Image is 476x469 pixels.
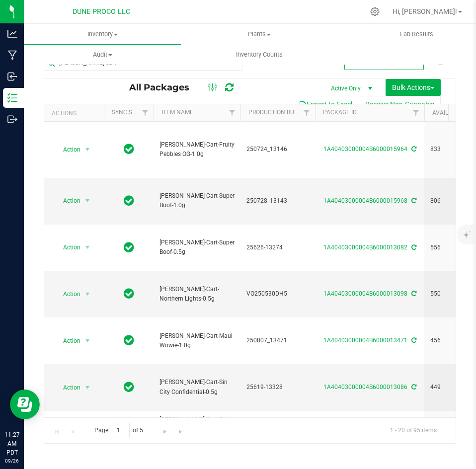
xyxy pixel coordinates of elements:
[10,390,40,419] iframe: Resource center
[7,114,17,124] inline-svg: Outbound
[159,378,235,396] span: [PERSON_NAME]-Cart-Sin City Confidential-0.5g
[181,30,337,39] span: Plants
[430,145,468,154] span: 833
[386,79,441,96] button: Bulk Actions
[224,104,240,121] a: Filter
[54,240,81,254] span: Action
[7,93,17,103] inline-svg: Inventory
[137,104,154,121] a: Filter
[410,197,416,204] span: Sync from Compliance System
[81,240,94,254] span: select
[246,289,309,299] span: VO250530DH5
[4,457,19,465] p: 09/26
[246,336,309,345] span: 250807_13471
[323,337,407,344] a: 1A40403000004B6000013471
[54,334,81,348] span: Action
[7,50,17,60] inline-svg: Manufacturing
[323,244,407,251] a: 1A40403000004B6000013082
[81,287,94,301] span: select
[81,143,94,156] span: select
[24,30,181,39] span: Inventory
[159,285,235,304] span: [PERSON_NAME]-Cart-Northern Lights-0.5g
[369,7,381,16] div: Manage settings
[323,109,357,116] a: Package ID
[292,96,359,113] button: Export to Excel
[24,50,180,59] span: Audit
[159,238,235,257] span: [PERSON_NAME]-Cart-Super Boof-0.5g
[430,196,468,206] span: 806
[323,146,407,153] a: 1A40403000004B6000015964
[408,104,424,121] a: Filter
[7,29,17,39] inline-svg: Analytics
[410,244,416,251] span: Sync from Compliance System
[181,24,338,45] a: Plants
[246,383,309,392] span: 25619-13328
[410,384,416,391] span: Sync from Compliance System
[299,104,315,121] a: Filter
[54,194,81,208] span: Action
[158,423,172,436] a: Go to the next page
[323,384,407,391] a: 1A40403000004B6000013086
[159,331,235,350] span: [PERSON_NAME]-Cart-Maui Wowie-1.0g
[246,196,309,206] span: 250728_13143
[430,243,468,252] span: 556
[54,381,81,394] span: Action
[246,145,309,154] span: 250724_13146
[181,44,338,65] a: Inventory Counts
[129,82,199,93] span: All Packages
[246,243,309,252] span: 25626-13274
[392,83,434,91] span: Bulk Actions
[430,383,468,392] span: 449
[223,50,296,59] span: Inventory Counts
[159,415,235,434] span: [PERSON_NAME]-Cart-Fruity Pebbles OG-0.5g
[323,290,407,297] a: 1A40403000004B6000013098
[81,194,94,208] span: select
[24,44,181,65] a: Audit
[24,24,181,45] a: Inventory
[248,109,299,116] a: Production Run
[7,72,17,81] inline-svg: Inbound
[173,423,188,436] a: Go to the last page
[161,109,193,116] a: Item Name
[4,430,19,457] p: 11:27 AM PDT
[387,30,447,39] span: Lab Results
[112,423,130,438] input: 1
[86,423,152,438] span: Page of 5
[382,423,445,438] span: 1 - 20 of 95 items
[124,142,134,156] span: In Sync
[124,380,134,394] span: In Sync
[410,146,416,153] span: Sync from Compliance System
[159,140,235,159] span: [PERSON_NAME]-Cart-Fruity Pebbles OG-1.0g
[432,109,474,116] a: Available
[124,194,134,208] span: In Sync
[73,7,130,16] span: DUNE PROCO LLC
[359,96,441,113] button: Receive Non-Cannabis
[430,289,468,299] span: 550
[323,197,407,204] a: 1A40403000004B6000015968
[124,240,134,254] span: In Sync
[393,7,457,15] span: Hi, [PERSON_NAME]!
[112,109,150,116] a: Sync Status
[81,381,94,394] span: select
[54,143,81,156] span: Action
[81,334,94,348] span: select
[124,287,134,301] span: In Sync
[52,110,100,117] div: Actions
[54,287,81,301] span: Action
[430,336,468,345] span: 456
[159,191,235,210] span: [PERSON_NAME]-Cart-Super Boof-1.0g
[124,333,134,347] span: In Sync
[410,290,416,297] span: Sync from Compliance System
[410,337,416,344] span: Sync from Compliance System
